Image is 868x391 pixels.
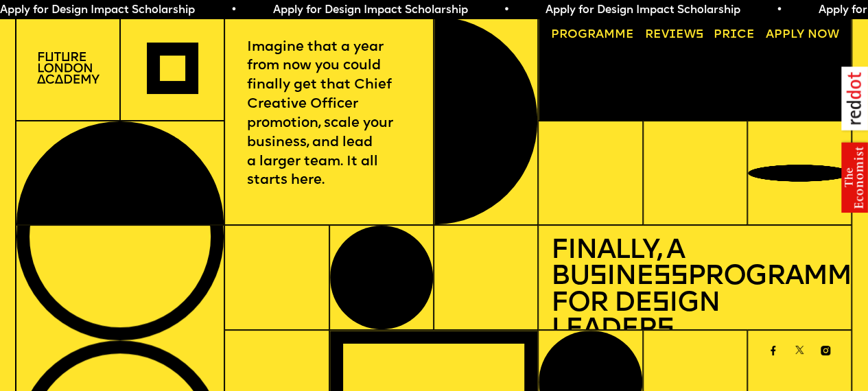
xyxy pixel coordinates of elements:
[497,5,504,16] span: •
[652,290,669,318] span: s
[760,23,845,47] a: Apply now
[657,316,674,344] span: s
[247,38,411,191] p: Imagine that a year from now you could finally get that Chief Creative Officer promotion, scale y...
[596,29,604,40] span: a
[589,263,607,291] span: s
[653,263,688,291] span: ss
[770,5,776,16] span: •
[707,23,761,47] a: Price
[545,23,640,47] a: Programme
[765,29,773,40] span: A
[639,23,709,47] a: Reviews
[225,5,231,16] span: •
[551,238,839,344] h1: Finally, a Bu ine Programme for De ign Leader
